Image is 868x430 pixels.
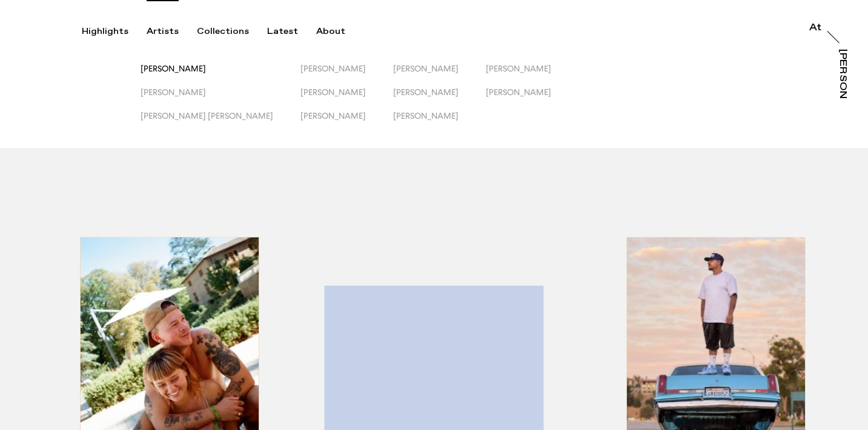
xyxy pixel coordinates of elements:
[486,64,551,73] span: [PERSON_NAME]
[393,87,459,97] span: [PERSON_NAME]
[300,111,393,134] button: [PERSON_NAME]
[267,26,298,37] div: Latest
[486,64,578,87] button: [PERSON_NAME]
[393,111,486,134] button: [PERSON_NAME]
[147,26,197,37] button: Artists
[82,26,128,37] div: Highlights
[141,64,300,87] button: [PERSON_NAME]
[197,26,267,37] button: Collections
[300,87,393,111] button: [PERSON_NAME]
[835,49,847,99] a: [PERSON_NAME]
[316,26,363,37] button: About
[141,87,300,111] button: [PERSON_NAME]
[300,64,366,73] span: [PERSON_NAME]
[141,87,206,97] span: [PERSON_NAME]
[393,64,486,87] button: [PERSON_NAME]
[147,26,179,37] div: Artists
[82,26,147,37] button: Highlights
[393,87,486,111] button: [PERSON_NAME]
[300,111,366,121] span: [PERSON_NAME]
[393,111,459,121] span: [PERSON_NAME]
[267,26,316,37] button: Latest
[393,64,459,73] span: [PERSON_NAME]
[141,64,206,73] span: [PERSON_NAME]
[838,49,847,142] div: [PERSON_NAME]
[197,26,249,37] div: Collections
[300,64,393,87] button: [PERSON_NAME]
[141,111,300,134] button: [PERSON_NAME] [PERSON_NAME]
[486,87,578,111] button: [PERSON_NAME]
[316,26,345,37] div: About
[300,87,366,97] span: [PERSON_NAME]
[486,87,551,97] span: [PERSON_NAME]
[809,23,821,35] a: At
[141,111,273,121] span: [PERSON_NAME] [PERSON_NAME]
